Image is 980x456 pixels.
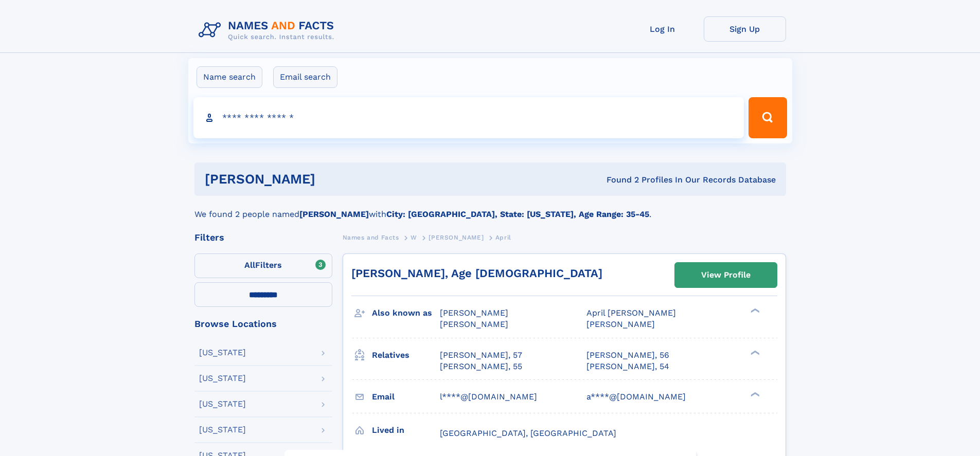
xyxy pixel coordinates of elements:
div: Filters [194,233,332,242]
a: [PERSON_NAME], 56 [586,350,669,361]
label: Email search [273,66,337,88]
button: Search Button [749,97,787,138]
div: Found 2 Profiles In Our Records Database [461,174,776,186]
div: We found 2 people named with . [194,196,786,221]
a: Sign Up [704,16,786,42]
a: [PERSON_NAME] [429,231,484,244]
input: search input [193,97,744,138]
h1: [PERSON_NAME] [205,173,461,186]
h3: Email [372,388,440,406]
span: [PERSON_NAME] [429,234,484,241]
span: [GEOGRAPHIC_DATA], [GEOGRAPHIC_DATA] [440,428,616,438]
a: W [411,231,417,244]
span: [PERSON_NAME] [586,319,655,329]
b: City: [GEOGRAPHIC_DATA], State: [US_STATE], Age Range: 35-45 [386,209,649,219]
a: [PERSON_NAME], Age [DEMOGRAPHIC_DATA] [351,267,602,280]
a: [PERSON_NAME], 54 [586,361,669,372]
div: ❯ [748,349,760,356]
div: Browse Locations [194,319,332,329]
div: ❯ [748,307,760,314]
span: April [495,234,511,241]
span: [PERSON_NAME] [440,308,508,318]
span: [PERSON_NAME] [440,319,508,329]
img: Logo Names and Facts [194,16,343,44]
b: [PERSON_NAME] [299,209,369,219]
label: Filters [194,253,332,278]
a: Names and Facts [343,231,399,244]
div: View Profile [701,263,751,287]
h3: Relatives [372,346,440,364]
a: Log In [621,16,704,42]
div: [US_STATE] [199,426,246,434]
div: ❯ [748,391,760,397]
div: [US_STATE] [199,400,246,408]
a: View Profile [675,263,777,287]
span: All [244,260,255,270]
div: [US_STATE] [199,349,246,357]
a: [PERSON_NAME], 57 [440,350,522,361]
h3: Lived in [372,422,440,439]
span: W [411,234,417,241]
label: Name search [197,66,262,88]
span: April [PERSON_NAME] [586,308,676,318]
h3: Also known as [372,304,440,322]
div: [US_STATE] [199,374,246,382]
a: [PERSON_NAME], 55 [440,361,522,372]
